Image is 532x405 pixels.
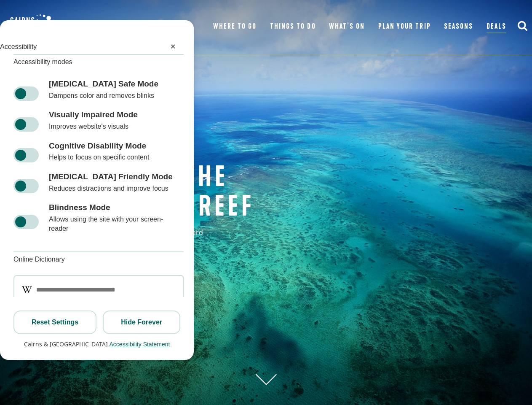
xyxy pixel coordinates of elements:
a: Plan Your Trip [378,21,431,32]
div: [MEDICAL_DATA] Friendly Mode [49,172,173,182]
button: Reset Settings [13,310,96,334]
div: Improves website's visuals [49,122,138,131]
span: Cairns & [GEOGRAPHIC_DATA] [24,340,108,348]
span: Reset Settings [32,319,78,326]
label: [MEDICAL_DATA] Friendly Mode [13,179,39,193]
label: Visually Impaired Mode [13,117,39,132]
a: What’s On [329,21,365,32]
a: Seasons [444,21,473,32]
div: Blindness Mode [49,202,180,213]
img: CGBR-TNQ_dual-logo.svg [4,8,84,44]
label: [MEDICAL_DATA] Safe Mode [13,86,39,101]
div: Reduces distractions and improve focus [49,184,173,193]
a: Deals [487,21,506,33]
button: Close Accessibility Panel [165,39,180,54]
input: Search the online dictionary... [13,275,184,304]
button: Hide Forever [103,310,180,334]
div: [MEDICAL_DATA] Safe Mode [49,79,158,89]
label: Blindness Mode [13,215,39,229]
div: Cognitive Disability Mode [49,141,149,151]
a: Where To Go [213,21,257,32]
span: Hide Forever [121,319,162,326]
button: Accessibility Statement [110,341,170,348]
label: Cognitive Disability Mode [13,148,39,162]
div: Dampens color and removes blinks [49,91,158,100]
div: Helps to focus on specific content [49,153,149,162]
div: Allows using the site with your screen-reader [49,215,180,234]
a: Things To Do [270,21,315,32]
span: Accessibility modes [13,58,72,65]
div: Visually Impaired Mode [49,110,138,120]
span: Online Dictionary [13,256,65,263]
